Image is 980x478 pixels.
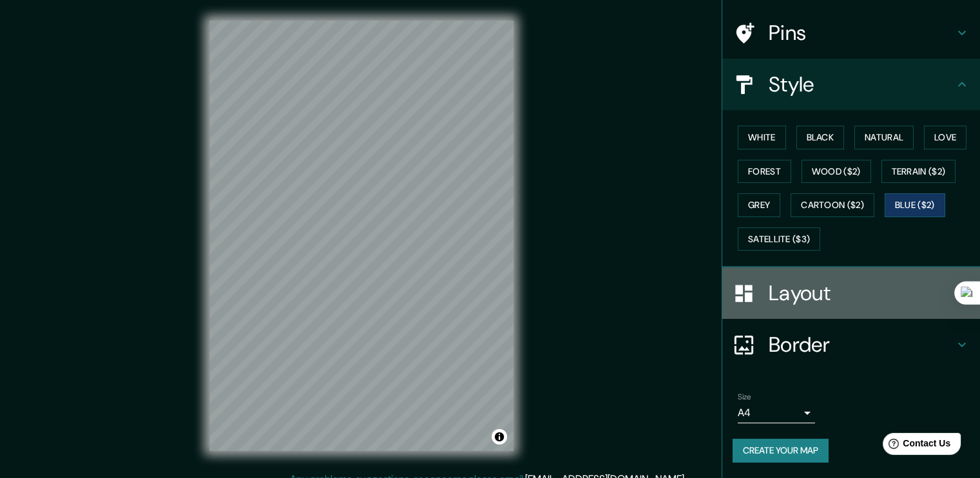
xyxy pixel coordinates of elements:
[492,429,507,445] button: Toggle attribution
[769,72,954,97] h4: Style
[802,160,871,184] button: Wood ($2)
[865,428,966,464] iframe: Help widget launcher
[885,193,945,217] button: Blue ($2)
[738,126,786,149] button: White
[924,126,966,149] button: Love
[722,267,980,319] div: Layout
[796,126,845,149] button: Black
[209,21,514,451] canvas: Map
[881,160,956,184] button: Terrain ($2)
[769,280,954,306] h4: Layout
[769,20,954,46] h4: Pins
[854,126,914,149] button: Natural
[738,160,791,184] button: Forest
[738,392,751,403] label: Size
[722,59,980,110] div: Style
[738,193,780,217] button: Grey
[722,7,980,59] div: Pins
[722,319,980,370] div: Border
[769,332,954,358] h4: Border
[738,403,815,423] div: A4
[738,227,820,251] button: Satellite ($3)
[733,439,829,463] button: Create your map
[791,193,874,217] button: Cartoon ($2)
